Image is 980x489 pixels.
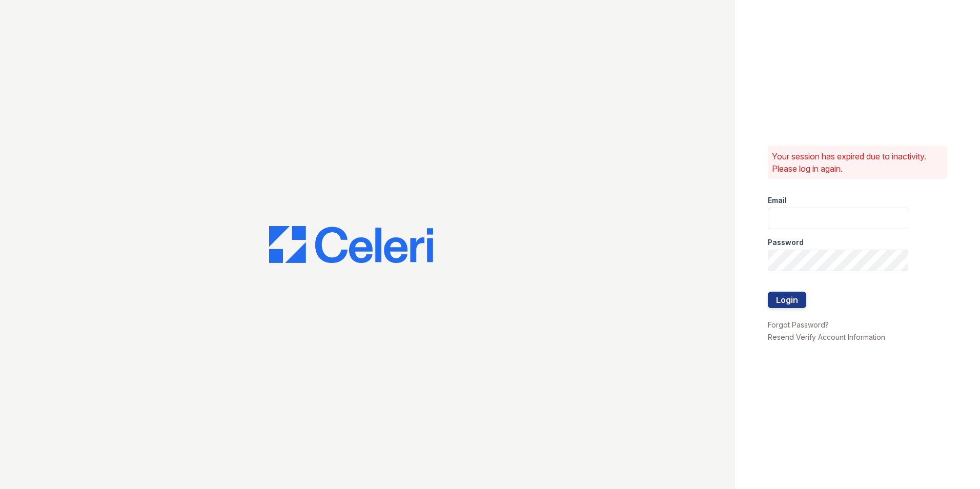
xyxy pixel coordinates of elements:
[768,195,787,206] label: Email
[768,333,885,341] a: Resend Verify Account Information
[269,226,433,263] img: CE_Logo_Blue-a8612792a0a2168367f1c8372b55b34899dd931a85d93a1a3d3e32e68fde9ad4.png
[768,292,806,308] button: Login
[768,320,829,329] a: Forgot Password?
[768,237,804,248] label: Password
[772,150,943,175] p: Your session has expired due to inactivity. Please log in again.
